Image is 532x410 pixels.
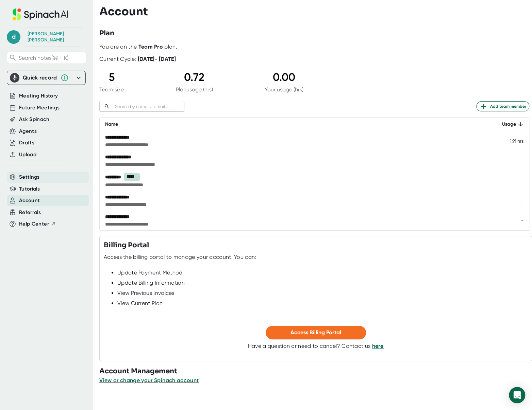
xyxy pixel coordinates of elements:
[266,326,366,339] button: Access Billing Portal
[104,254,256,261] div: Access the billing portal to manage your account. You can:
[509,387,525,403] div: Open Intercom Messenger
[104,240,149,250] h3: Billing Portal
[488,191,529,211] td: -
[488,131,529,151] td: 1.91 hrs
[19,92,58,100] button: Meeting History
[19,220,56,228] button: Help Center
[99,366,532,376] h3: Account Management
[138,43,163,50] b: Team Pro
[19,127,37,135] button: Agents
[117,269,528,276] div: Update Payment Method
[138,56,176,62] b: [DATE] - [DATE]
[476,101,529,111] button: Add team member
[112,103,184,110] input: Search by name or email...
[488,151,529,171] td: -
[19,173,40,181] button: Settings
[99,28,114,38] h3: Plan
[176,86,213,93] div: Plan usage (hrs)
[488,211,529,230] td: -
[290,329,341,336] span: Access Billing Portal
[7,30,20,44] span: d
[493,120,523,128] div: Usage
[99,43,529,50] div: You are on the plan.
[117,280,528,286] div: Update Billing Information
[105,120,482,128] div: Name
[479,102,526,110] span: Add team member
[23,74,57,81] div: Quick record
[99,5,148,18] h3: Account
[265,71,303,84] div: 0.00
[19,151,36,159] button: Upload
[19,115,49,123] button: Ask Spinach
[117,300,528,307] div: View Current Plan
[99,377,199,384] span: View or change your Spinach account
[28,31,79,43] div: Dan Chamberlain
[19,104,60,112] button: Future Meetings
[488,171,529,191] td: -
[19,55,68,61] span: Search notes (⌘ + K)
[99,376,199,385] button: View or change your Spinach account
[117,290,528,297] div: View Previous Invoices
[265,86,303,93] div: Your usage (hrs)
[99,86,124,93] div: Team size
[19,139,34,147] button: Drafts
[372,343,383,349] a: here
[99,56,176,63] div: Current Cycle:
[19,185,40,193] button: Tutorials
[19,197,40,204] button: Account
[19,209,41,216] button: Referrals
[99,71,124,84] div: 5
[176,71,213,84] div: 0.72
[10,71,83,85] div: Quick record
[248,343,383,350] div: Have a question or need to cancel? Contact us
[19,220,49,228] span: Help Center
